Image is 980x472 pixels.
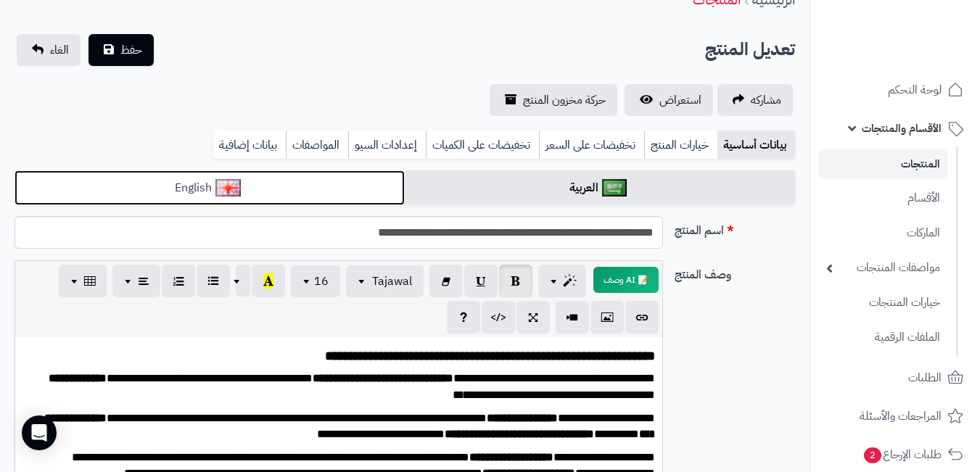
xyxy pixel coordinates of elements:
[426,131,539,160] a: تخفيضات على الكميات
[348,131,426,160] a: إعدادات السيو
[286,131,348,160] a: المواصفات
[625,84,713,116] a: استعراض
[346,265,424,297] button: Tajawal
[862,444,942,465] span: طلبات الإرجاع
[120,41,142,59] span: حفظ
[15,170,405,206] a: English
[888,80,942,100] span: لوحة التحكم
[819,322,947,353] a: الملفات الرقمية
[22,415,57,450] div: Open Intercom Messenger
[602,179,627,196] img: العربية
[644,131,717,160] a: خيارات المنتج
[669,216,801,239] label: اسم المنتج
[405,170,795,206] a: العربية
[862,118,942,138] span: الأقسام والمنتجات
[819,287,947,318] a: خيارات المنتجات
[523,91,606,109] span: حركة مخزون المنتج
[705,35,795,65] h2: تعديل المنتج
[819,437,971,472] a: طلبات الإرجاع2
[215,179,241,196] img: English
[819,73,971,107] a: لوحة التحكم
[751,91,781,109] span: مشاركه
[539,131,644,160] a: تخفيضات على السعر
[819,183,947,214] a: الأقسام
[50,41,69,59] span: الغاء
[819,360,971,395] a: الطلبات
[593,267,659,293] button: 📝 AI وصف
[88,34,154,66] button: حفظ
[717,131,795,160] a: بيانات أساسية
[863,447,881,463] span: 2
[659,91,701,109] span: استعراض
[717,84,793,116] a: مشاركه
[291,265,340,297] button: 16
[819,252,947,283] a: مواصفات المنتجات
[669,260,801,283] label: وصف المنتج
[213,131,286,160] a: بيانات إضافية
[860,406,942,426] span: المراجعات والأسئلة
[372,273,412,290] span: Tajawal
[819,149,947,179] a: المنتجات
[17,34,81,66] a: الغاء
[881,29,966,59] img: logo-2.png
[819,399,971,434] a: المراجعات والأسئلة
[908,368,942,388] span: الطلبات
[819,218,947,249] a: الماركات
[490,84,617,116] a: حركة مخزون المنتج
[314,273,329,290] span: 16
